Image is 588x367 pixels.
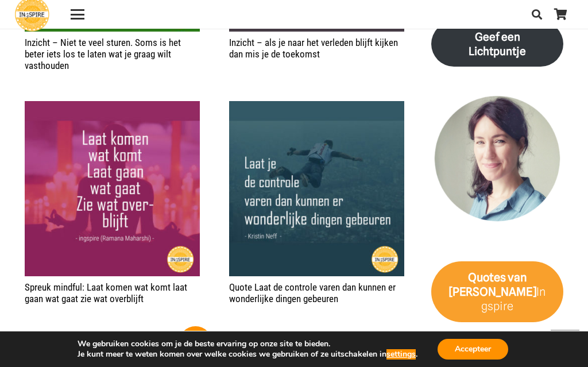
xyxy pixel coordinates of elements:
[25,37,181,72] a: Inzicht – Niet te veel sturen. Soms is het beter iets los te laten wat je graag wilt vasthouden
[229,101,405,277] img: Spreuk: Laat je de controle varen dan kunnen er wonderlijk dingen gebeuren
[431,96,563,228] img: Inge Geertzen - schrijfster Ingspire.nl, markteer en handmassage therapeut
[25,102,200,114] a: Spreuk mindful: Laat komen wat komt laat gaan wat gaat zie wat overblijft
[551,330,579,358] a: Terug naar top
[469,30,526,58] strong: Geef een Lichtpuntje
[25,101,200,276] img: Spreuk mindfulness: Laat komen wat komt laat gaan wat gaat zie wat overblijft - ingspire
[229,281,396,304] a: Quote Laat de controle varen dan kunnen er wonderlijke dingen gebeuren
[63,7,92,21] a: Menu
[468,271,506,284] strong: Quotes
[140,326,175,361] a: Pagina 1
[386,349,416,360] button: settings
[431,21,563,67] a: Geef een Lichtpuntje
[78,349,417,360] p: Je kunt meer te weten komen over welke cookies we gebruiken of ze uitschakelen in .
[179,326,213,361] span: Pagina 2
[449,271,536,299] strong: van [PERSON_NAME]
[216,326,251,361] a: Pagina 3
[438,339,508,360] button: Accepteer
[229,37,398,60] a: Inzicht – als je naar het verleden blijft kijken dan mis je de toekomst
[254,326,289,361] a: Pagina 4
[25,281,187,304] a: Spreuk mindful: Laat komen wat komt laat gaan wat gaat zie wat overblijft
[78,339,417,349] p: We gebruiken cookies om je de beste ervaring op onze site te bieden.
[431,261,563,322] a: Quotes van [PERSON_NAME]Ingspire
[229,102,405,114] a: Quote Laat de controle varen dan kunnen er wonderlijke dingen gebeuren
